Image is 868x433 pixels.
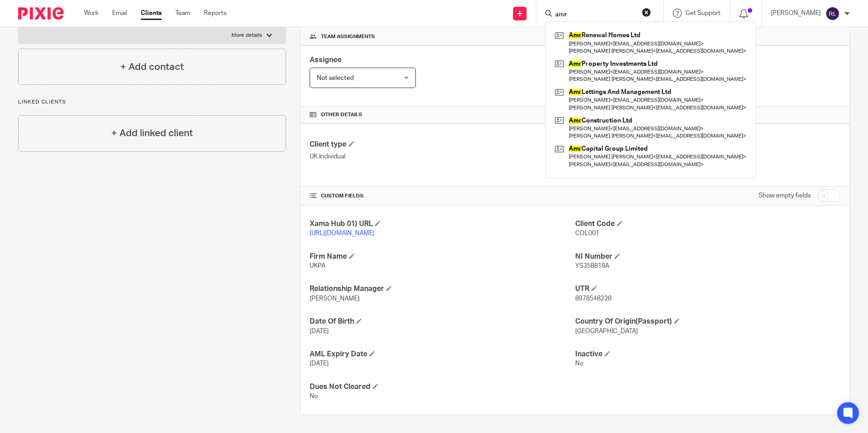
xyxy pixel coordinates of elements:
h4: CUSTOM FIELDS [310,192,575,200]
p: Linked clients [18,98,286,106]
label: Show empty fields [759,191,811,200]
p: [PERSON_NAME] [771,9,821,18]
h4: NI Number [575,252,840,261]
h4: UTR [575,284,840,294]
span: COL001 [575,230,599,236]
span: No [310,393,318,399]
span: UKPA [310,263,325,269]
span: No [575,360,583,367]
a: Team [175,9,190,18]
p: UK Individual [310,152,575,161]
span: Other details [321,111,362,118]
span: Not selected [317,75,354,81]
a: Reports [204,9,227,18]
h4: AML Expiry Date [310,349,575,359]
p: More details [232,32,262,39]
h4: Firm Name [310,252,575,261]
span: 8978548228 [575,295,612,302]
a: [URL][DOMAIN_NAME] [310,230,375,236]
span: Assignee [310,56,341,64]
a: Clients [141,9,162,18]
h4: Country Of Origin(Passport) [575,317,840,326]
span: Team assignments [321,33,375,40]
input: Search [554,11,636,19]
h4: Dues Not Cleared [310,382,575,392]
span: YS358818A [575,263,609,269]
a: Email [112,9,127,18]
button: Clear [642,8,651,17]
span: Get Support [686,10,720,16]
img: Pixie [18,7,64,20]
span: [GEOGRAPHIC_DATA] [575,328,638,335]
span: [PERSON_NAME] [310,295,360,302]
h4: Inactive [575,349,840,359]
span: [DATE] [310,328,329,335]
h4: Xama Hub 01) URL [310,219,575,229]
h4: Client type [310,140,575,149]
h4: + Add contact [120,60,184,74]
h4: + Add linked client [111,126,193,140]
a: Work [84,9,99,18]
h4: Client Code [575,219,840,229]
h4: Date Of Birth [310,317,575,326]
img: svg%3E [825,6,840,21]
span: [DATE] [310,360,329,367]
h4: Relationship Manager [310,284,575,294]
